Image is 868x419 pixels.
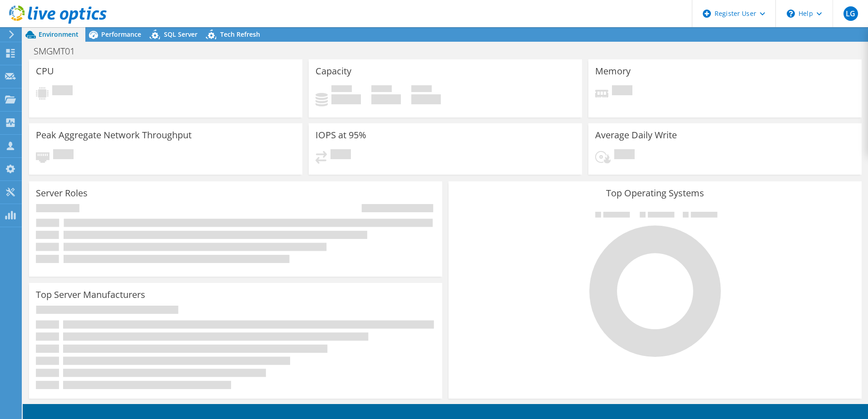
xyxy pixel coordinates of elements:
[411,85,432,94] span: Total
[331,85,352,94] span: Used
[36,66,54,76] h3: CPU
[316,66,351,76] h3: Capacity
[52,85,73,97] span: Pending
[164,30,197,39] span: SQL Server
[371,85,392,94] span: Free
[36,188,88,198] h3: Server Roles
[220,30,260,39] span: Tech Refresh
[330,149,351,161] span: Pending
[36,130,192,140] h3: Peak Aggregate Network Throughput
[30,46,89,56] h1: SMGMT01
[614,149,635,161] span: Pending
[595,130,677,140] h3: Average Daily Write
[316,130,366,140] h3: IOPS at 95%
[612,85,632,97] span: Pending
[53,149,74,161] span: Pending
[787,10,795,18] svg: \n
[843,6,858,21] span: LG
[371,94,401,104] h4: 0 GiB
[595,66,631,76] h3: Memory
[39,30,79,39] span: Environment
[36,290,145,300] h3: Top Server Manufacturers
[101,30,141,39] span: Performance
[455,188,855,198] h3: Top Operating Systems
[411,94,441,104] h4: 0 GiB
[331,94,361,104] h4: 0 GiB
